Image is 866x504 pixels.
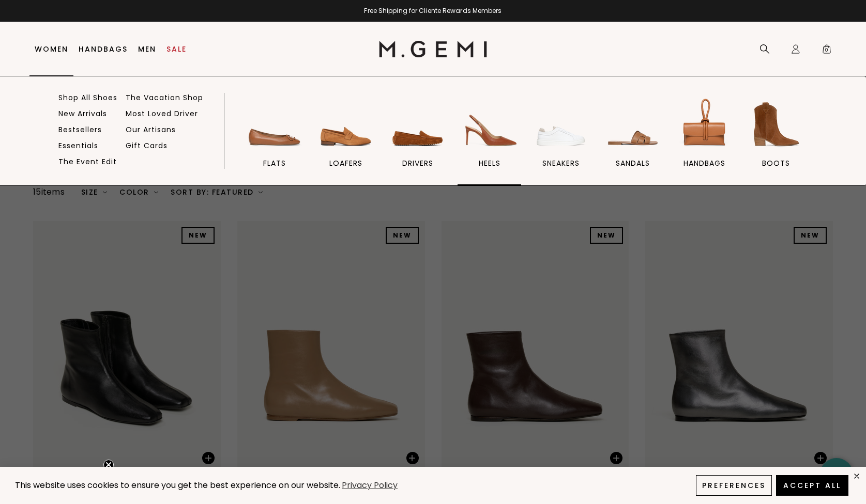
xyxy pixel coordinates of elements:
a: The Event Edit [58,157,117,166]
a: drivers [386,96,450,185]
a: sneakers [529,96,593,185]
span: handbags [683,159,725,168]
img: sneakers [532,96,590,153]
button: Preferences [696,475,772,496]
a: Bestsellers [58,125,102,134]
img: drivers [389,96,447,153]
img: heels [461,96,519,153]
a: Most Loved Driver [126,109,198,118]
img: M.Gemi [379,41,487,57]
button: Close teaser [103,460,114,470]
a: Men [138,45,156,53]
a: handbags [673,96,736,185]
img: loafers [317,96,375,153]
img: flats [246,96,303,153]
a: Sale [166,45,187,53]
a: Shop All Shoes [58,93,117,102]
span: 0 [822,46,832,56]
a: Essentials [58,141,98,150]
img: handbags [676,96,734,153]
span: loafers [329,159,362,168]
button: Accept All [776,475,848,496]
a: sandals [601,96,665,185]
a: The Vacation Shop [126,93,203,102]
span: flats [263,159,286,168]
div: close [853,472,861,480]
a: flats [243,96,307,185]
a: Gift Cards [126,141,168,150]
a: Our Artisans [126,125,176,134]
a: New Arrivals [58,109,107,118]
a: Women [35,45,68,53]
img: BOOTS [747,96,805,153]
span: sandals [616,159,650,168]
a: heels [458,96,521,185]
span: heels [479,159,500,168]
span: BOOTS [762,159,790,168]
img: sandals [604,96,662,153]
span: drivers [402,159,433,168]
span: sneakers [542,159,580,168]
a: BOOTS [745,96,808,185]
a: Handbags [79,45,128,53]
span: This website uses cookies to ensure you get the best experience on our website. [15,479,340,491]
a: loafers [314,96,378,185]
a: Privacy Policy (opens in a new tab) [340,479,399,492]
